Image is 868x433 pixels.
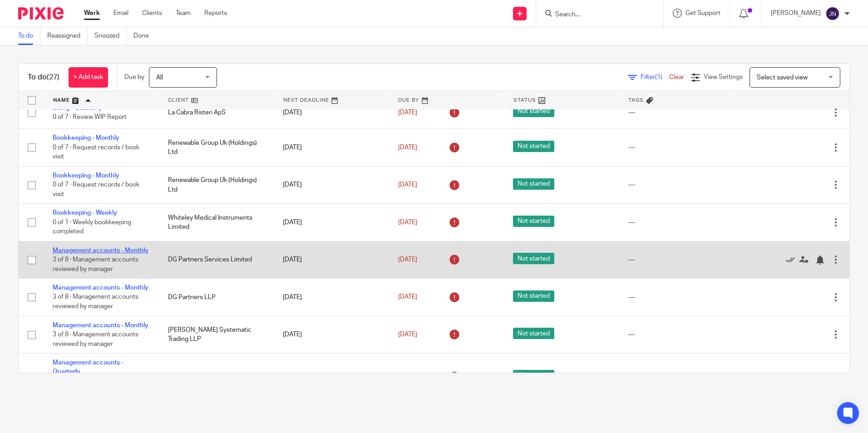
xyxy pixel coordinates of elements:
td: DG Partners Services Limited [159,241,274,278]
span: [DATE] [398,144,417,151]
span: All [156,74,163,81]
a: Management accounts - Monthly [53,247,148,254]
a: Team [176,9,191,18]
div: --- [628,180,725,189]
a: Management accounts - Monthly [53,322,148,329]
span: Not started [513,290,554,302]
span: Not started [513,216,554,227]
span: (1) [655,74,662,80]
a: Mark as done [786,255,799,264]
span: 3 of 8 · Management accounts reviewed by manager [53,331,138,347]
span: (27) [47,74,59,81]
td: [DATE] [274,166,389,203]
span: [DATE] [398,219,417,226]
td: DG Partners LLP [159,279,274,316]
span: [DATE] [398,294,417,300]
span: Get Support [686,10,720,16]
img: Pixie [18,7,64,20]
td: [PERSON_NAME] Systematic Trading LLP [159,316,274,353]
a: Done [133,27,156,45]
div: --- [628,143,725,152]
td: [DATE] [274,316,389,353]
a: Snoozed [94,27,127,45]
a: Billing - Quarterly [53,105,102,111]
span: Not started [513,253,554,264]
td: Renewable Group Uk (Holdings) Ltd [159,129,274,166]
span: Select saved view [757,74,808,81]
a: Bookkeeping - Monthly [53,172,119,179]
p: Due by [124,73,144,82]
div: --- [628,218,725,227]
img: svg%3E [825,6,840,21]
input: Search [554,11,636,19]
span: Not started [513,178,554,190]
a: Reassigned [47,27,88,45]
td: [DATE] [274,241,389,278]
span: 0 of 1 · Weekly bookkeeping completed [53,219,131,235]
a: Management accounts - Monthly [53,285,148,291]
td: Renewable Group Uk (Holdings) Ltd [159,166,274,203]
td: [DATE] [274,96,389,128]
div: --- [628,293,725,302]
span: [DATE] [398,256,417,263]
span: Not started [513,106,554,117]
a: Work [84,9,100,18]
span: [DATE] [398,182,417,188]
td: [DATE] [274,129,389,166]
span: Not started [513,141,554,152]
span: 0 of 7 · Review WIP Report [53,114,127,120]
h1: To do [28,73,59,82]
span: Filter [641,74,669,80]
a: Clients [142,9,162,18]
a: Email [113,9,128,18]
span: Tags [628,98,644,103]
span: 3 of 8 · Management accounts reviewed by manager [53,294,138,310]
span: [DATE] [398,109,417,116]
a: Reports [204,9,227,18]
span: 0 of 7 · Request records / book visit [53,182,139,197]
a: Management accounts - Quarterly [53,359,123,375]
span: 3 of 8 · Management accounts reviewed by manager [53,256,138,272]
a: Bookkeeping - Monthly [53,135,119,141]
div: --- [628,372,725,381]
td: Renewable Advice Ltd [159,354,274,400]
td: Whiteley Medical Instruments Limited [159,204,274,241]
div: --- [628,108,725,117]
a: Clear [669,74,684,80]
span: View Settings [704,74,743,80]
a: To do [18,27,40,45]
td: [DATE] [274,279,389,316]
span: 0 of 7 · Request records / book visit [53,144,139,160]
a: Bookkeeping - Weekly [53,210,117,216]
p: [PERSON_NAME] [771,9,821,18]
a: + Add task [69,67,108,88]
td: [DATE] [274,354,389,400]
td: [DATE] [274,204,389,241]
span: Not started [513,328,554,339]
div: --- [628,255,725,264]
span: [DATE] [398,331,417,338]
td: La Cabra Risteri ApS [159,96,274,128]
span: Not started [513,370,554,381]
div: --- [628,330,725,339]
